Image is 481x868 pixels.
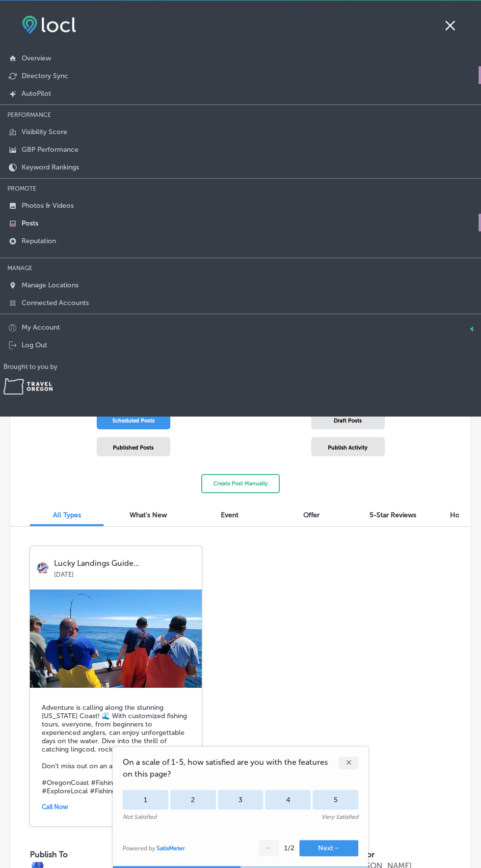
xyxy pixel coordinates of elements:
[284,844,294,852] div: 1 / 2
[170,790,216,810] div: 2
[22,72,68,80] p: Directory Sync
[123,790,168,810] div: 1
[53,511,81,519] span: All Types
[22,89,51,98] p: AutoPilot
[303,511,320,519] span: Offer
[22,299,89,307] p: Connected Accounts
[334,418,362,424] span: Draft Posts
[22,163,79,171] p: Keyword Rankings
[321,813,358,820] div: Very Satisfied
[313,790,358,810] div: 5
[3,363,481,370] p: Brought to you by
[22,16,76,34] img: fda3e92497d09a02dc62c9cd864e3231.png
[123,813,157,820] div: Not Satisfied
[22,281,79,289] p: Manage Locations
[130,511,167,519] span: What's New
[265,790,311,810] div: 4
[22,201,74,210] p: Photos & Videos
[113,445,154,451] span: Published Posts
[22,341,47,349] p: Log Out
[3,378,53,394] img: Travel Oregon
[22,237,56,245] p: Reputation
[299,840,358,856] button: Next→
[54,568,195,578] p: [DATE]
[328,445,368,451] span: Publish Activity
[37,562,49,574] img: logo
[54,559,195,568] p: Lucky Landings Guide...
[22,219,38,227] p: Posts
[339,756,358,769] div: ✕
[22,323,60,332] p: My Account
[218,790,264,810] div: 3
[22,145,79,154] p: GBP Performance
[157,845,185,852] a: SatisMeter
[112,418,155,424] span: Scheduled Posts
[123,756,339,780] span: On a scale of 1-5, how satisfied are you with the features on this page?
[221,511,239,519] span: Event
[30,589,202,688] img: 1711764792ba53b2fc-605f-4fc9-9cb0-0ddac8b7215e_2024-03-29.jpg
[259,840,279,856] button: ←
[123,845,185,852] div: Powered by
[22,128,67,136] p: Visibility Score
[201,474,280,493] button: Create Post Manually
[370,511,416,519] span: 5-Star Reviews
[22,54,51,62] p: Overview
[42,703,190,795] h5: Adventure is calling along the stunning [US_STATE] Coast! 🌊 With customized fishing tours, everyo...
